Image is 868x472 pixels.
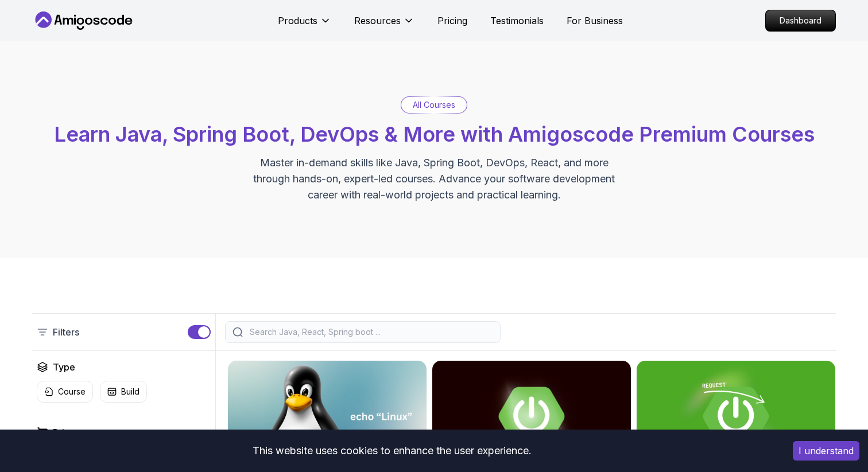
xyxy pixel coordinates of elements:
button: Course [37,381,93,403]
a: Pricing [437,14,467,28]
div: This website uses cookies to enhance the user experience. [9,438,776,463]
p: All Courses [413,99,455,111]
p: Build [121,386,139,397]
h2: Type [53,360,75,374]
a: Dashboard [765,10,836,32]
img: Linux Fundamentals card [228,361,427,472]
button: Build [100,381,147,403]
p: Filters [53,325,79,339]
span: Learn Java, Spring Boot, DevOps & More with Amigoscode Premium Courses [54,122,815,147]
p: Dashboard [766,10,835,31]
button: Resources [354,14,414,37]
a: For Business [567,14,623,28]
p: Products [278,14,317,28]
img: Building APIs with Spring Boot card [637,361,835,472]
p: Course [58,386,86,397]
img: Advanced Spring Boot card [432,361,631,472]
p: Master in-demand skills like Java, Spring Boot, DevOps, React, and more through hands-on, expert-... [241,155,627,203]
button: Accept cookies [793,441,859,461]
a: Testimonials [490,14,544,28]
button: Products [278,14,331,37]
p: Resources [354,14,401,28]
input: Search Java, React, Spring boot ... [247,326,493,338]
h2: Price [53,426,75,439]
